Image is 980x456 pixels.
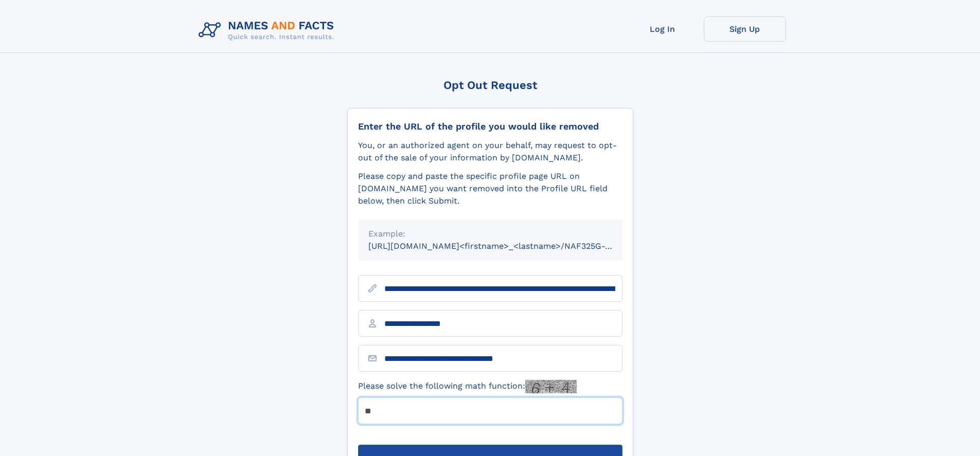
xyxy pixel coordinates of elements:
[347,79,633,92] div: Opt Out Request
[194,16,343,44] img: Logo Names and Facts
[368,241,642,251] small: [URL][DOMAIN_NAME]<firstname>_<lastname>/NAF325G-xxxxxxxx
[358,121,622,132] div: Enter the URL of the profile you would like removed
[358,170,622,207] div: Please copy and paste the specific profile page URL on [DOMAIN_NAME] you want removed into the Pr...
[704,16,786,42] a: Sign Up
[358,380,577,393] label: Please solve the following math function:
[358,139,622,164] div: You, or an authorized agent on your behalf, may request to opt-out of the sale of your informatio...
[368,228,612,240] div: Example:
[621,16,704,42] a: Log In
